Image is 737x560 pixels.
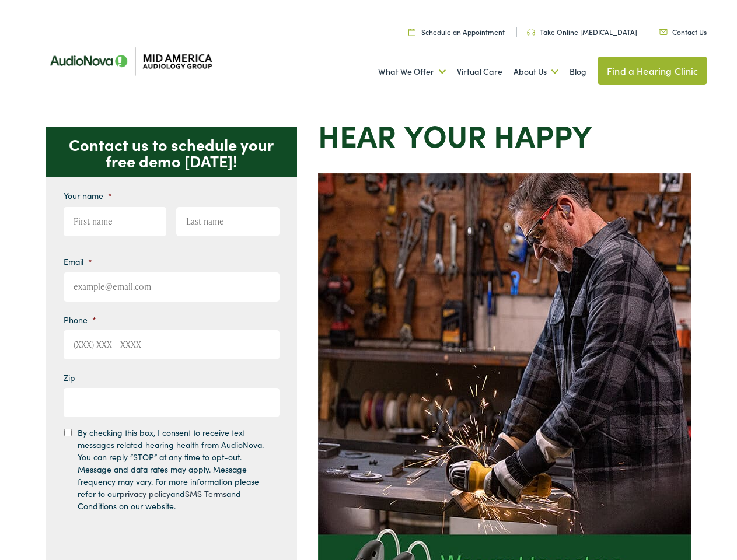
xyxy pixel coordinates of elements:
label: Phone [64,314,96,325]
label: Email [64,256,92,267]
input: First name [64,207,167,236]
a: Blog [570,50,586,93]
label: By checking this box, I consent to receive text messages related hearing health from AudioNova. Y... [78,426,269,512]
input: example@email.com [64,272,280,302]
img: utility icon [408,28,415,36]
strong: your Happy [404,113,592,156]
input: Last name [176,207,280,236]
input: (XXX) XXX - XXXX [64,330,280,359]
a: Find a Hearing Clinic [598,57,707,85]
img: utility icon [659,29,668,35]
a: What We Offer [378,50,446,93]
img: utility icon [527,29,535,36]
a: About Us [514,50,558,93]
a: Virtual Care [457,50,502,93]
label: Zip [64,372,75,383]
label: Your name [64,190,112,201]
a: Contact Us [659,27,707,37]
strong: Hear [318,113,396,156]
a: privacy policy [120,488,170,499]
a: Schedule an Appointment [408,27,505,37]
p: Contact us to schedule your free demo [DATE]! [46,127,297,177]
a: SMS Terms [185,488,226,499]
a: Take Online [MEDICAL_DATA] [527,27,637,37]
